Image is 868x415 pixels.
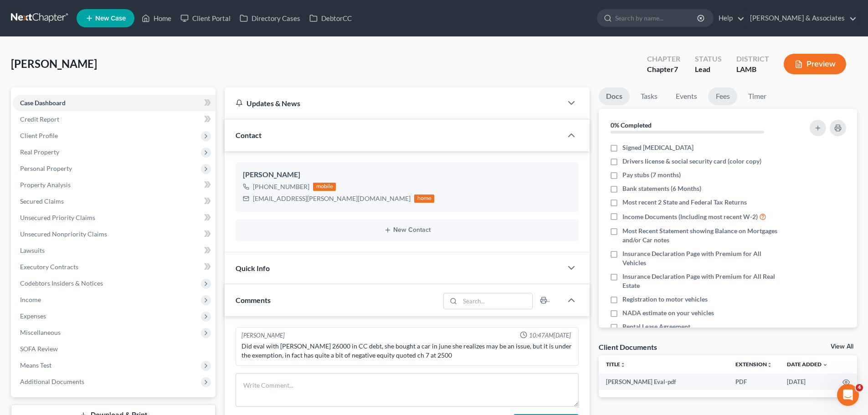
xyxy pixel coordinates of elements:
span: Bank statements (6 Months) [622,184,701,193]
span: Case Dashboard [20,99,66,107]
div: Status [695,54,722,64]
span: Unsecured Nonpriority Claims [20,230,107,238]
div: Updates & News [236,98,551,108]
span: Property Analysis [20,181,71,189]
span: Real Property [20,148,59,156]
div: [PERSON_NAME] [243,169,571,180]
a: Date Added expand_more [787,361,828,368]
div: [EMAIL_ADDRESS][PERSON_NAME][DOMAIN_NAME] [253,194,411,203]
div: Chapter [647,64,680,75]
a: Tasks [633,87,665,105]
span: Drivers license & social security card (color copy) [622,157,761,166]
span: 10:47AM[DATE] [529,331,571,340]
td: [PERSON_NAME] Eval-pdf [599,374,728,390]
a: Docs [599,87,630,105]
span: Secured Claims [20,197,64,205]
span: Lawsuits [20,246,45,254]
span: Most recent 2 State and Federal Tax Returns [622,198,747,207]
a: View All [831,343,853,350]
a: [PERSON_NAME] & Associates [745,10,857,26]
strong: 0% Completed [611,121,652,129]
span: Insurance Declaration Page with Premium for All Vehicles [622,249,785,267]
a: Credit Report [13,111,216,128]
span: Most Recent Statement showing Balance on Mortgages and/or Car notes [622,226,785,245]
span: Contact [236,131,262,139]
span: Rental Lease Agreement [622,322,690,331]
a: Case Dashboard [13,95,216,111]
span: Insurance Declaration Page with Premium for All Real Estate [622,272,785,290]
a: Executory Contracts [13,259,216,275]
i: unfold_more [767,362,772,368]
span: Comments [236,296,271,304]
div: [PHONE_NUMBER] [253,182,309,191]
a: DebtorCC [305,10,356,26]
a: Secured Claims [13,193,216,210]
div: mobile [313,183,336,191]
iframe: Intercom live chat [837,384,859,406]
div: Lead [695,64,722,75]
span: Credit Report [20,115,59,123]
a: Directory Cases [235,10,305,26]
span: Income [20,296,41,303]
span: Unsecured Priority Claims [20,214,95,221]
div: LAMB [736,64,769,75]
a: Unsecured Priority Claims [13,210,216,226]
div: Did eval with [PERSON_NAME] 26000 in CC debt, she bought a car in june she realizes may be an iss... [241,342,573,360]
a: Home [137,10,176,26]
span: Signed [MEDICAL_DATA] [622,143,693,152]
span: Means Test [20,361,51,369]
span: 7 [674,65,678,73]
div: Chapter [647,54,680,64]
a: Lawsuits [13,242,216,259]
span: Personal Property [20,164,72,172]
span: [PERSON_NAME] [11,57,97,70]
i: unfold_more [620,362,626,368]
span: 4 [856,384,863,391]
a: Titleunfold_more [606,361,626,368]
span: Codebtors Insiders & Notices [20,279,103,287]
td: PDF [728,374,780,390]
span: Registration to motor vehicles [622,295,708,304]
span: Pay stubs (7 months) [622,170,681,179]
span: Quick Info [236,264,270,272]
td: [DATE] [780,374,835,390]
a: Help [714,10,745,26]
span: Executory Contracts [20,263,78,271]
div: District [736,54,769,64]
span: SOFA Review [20,345,58,353]
span: Expenses [20,312,46,320]
button: New Contact [243,226,571,234]
a: Timer [741,87,774,105]
a: Fees [708,87,737,105]
span: NADA estimate on your vehicles [622,308,714,318]
input: Search... [460,293,533,309]
a: Events [668,87,704,105]
a: SOFA Review [13,341,216,357]
a: Client Portal [176,10,235,26]
span: Additional Documents [20,378,84,385]
a: Extensionunfold_more [735,361,772,368]
a: Property Analysis [13,177,216,193]
i: expand_more [822,362,828,368]
div: home [414,195,434,203]
span: Miscellaneous [20,328,61,336]
input: Search by name... [615,10,699,26]
span: Income Documents (Including most recent W-2) [622,212,758,221]
a: Unsecured Nonpriority Claims [13,226,216,242]
span: New Case [95,15,126,22]
div: Client Documents [599,342,657,352]
span: Client Profile [20,132,58,139]
button: Preview [784,54,846,74]
div: [PERSON_NAME] [241,331,285,340]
